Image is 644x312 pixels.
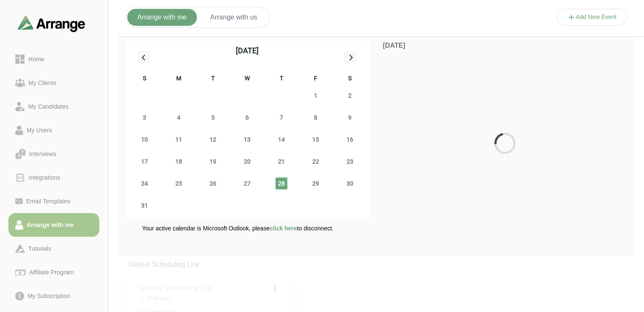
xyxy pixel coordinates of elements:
[18,15,85,32] img: arrangeai-name-small-logo.4d2b8aee.svg
[276,112,287,123] span: Thursday, August 7, 2025
[23,196,74,206] div: Email Templates
[8,189,99,213] a: Email Templates
[344,112,356,123] span: Saturday, August 9, 2025
[173,178,185,189] span: Monday, August 25, 2025
[8,213,99,237] a: Arrange with me
[383,41,627,51] p: [DATE]
[344,90,356,101] span: Saturday, August 2, 2025
[276,178,287,189] span: Thursday, August 28, 2025
[139,200,150,211] span: Sunday, August 31, 2025
[26,267,77,277] div: Affiliate Program
[8,118,99,142] a: My Users
[8,166,99,189] a: Integrations
[207,156,219,167] span: Tuesday, August 19, 2025
[344,178,356,189] span: Saturday, August 30, 2025
[25,244,55,254] div: Tutorials
[127,9,197,26] button: Arrange with me
[241,134,253,145] span: Wednesday, August 13, 2025
[139,156,150,167] span: Sunday, August 17, 2025
[24,291,74,301] div: My Subscription
[344,156,356,167] span: Saturday, August 23, 2025
[8,142,99,166] a: Interviews
[23,220,77,230] div: Arrange with me
[128,74,162,85] div: S
[236,45,259,57] div: [DATE]
[310,134,322,145] span: Friday, August 15, 2025
[23,125,55,135] div: My Users
[25,172,64,183] div: Integrations
[310,112,322,123] span: Friday, August 8, 2025
[333,74,367,85] div: S
[310,178,322,189] span: Friday, August 29, 2025
[264,74,298,85] div: T
[139,134,150,145] span: Sunday, August 10, 2025
[8,71,99,95] a: My Clients
[162,74,196,85] div: M
[207,178,219,189] span: Tuesday, August 26, 2025
[207,112,219,123] span: Tuesday, August 5, 2025
[139,112,150,123] span: Sunday, August 3, 2025
[139,178,150,189] span: Sunday, August 24, 2025
[142,224,333,233] p: Your active calendar is Microsoft Outlook, please to disconnect.
[8,47,99,71] a: Home
[310,90,322,101] span: Friday, August 1, 2025
[241,156,253,167] span: Wednesday, August 20, 2025
[241,112,253,123] span: Wednesday, August 6, 2025
[200,9,267,26] button: Arrange with us
[173,112,185,123] span: Monday, August 4, 2025
[8,260,99,284] a: Affiliate Program
[8,95,99,118] a: My Candidates
[25,101,72,112] div: My Candidates
[8,237,99,260] a: Tutorials
[26,149,60,159] div: Interviews
[298,74,333,85] div: F
[557,9,628,26] button: Add New Event
[241,178,253,189] span: Wednesday, August 27, 2025
[173,134,185,145] span: Monday, August 11, 2025
[276,134,287,145] span: Thursday, August 14, 2025
[310,156,322,167] span: Friday, August 22, 2025
[276,156,287,167] span: Thursday, August 21, 2025
[230,74,265,85] div: W
[344,134,356,145] span: Saturday, August 16, 2025
[25,78,60,88] div: My Clients
[173,156,185,167] span: Monday, August 18, 2025
[207,134,219,145] span: Tuesday, August 12, 2025
[270,225,297,232] span: click here
[8,284,99,308] a: My Subscription
[25,54,48,64] div: Home
[196,74,230,85] div: T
